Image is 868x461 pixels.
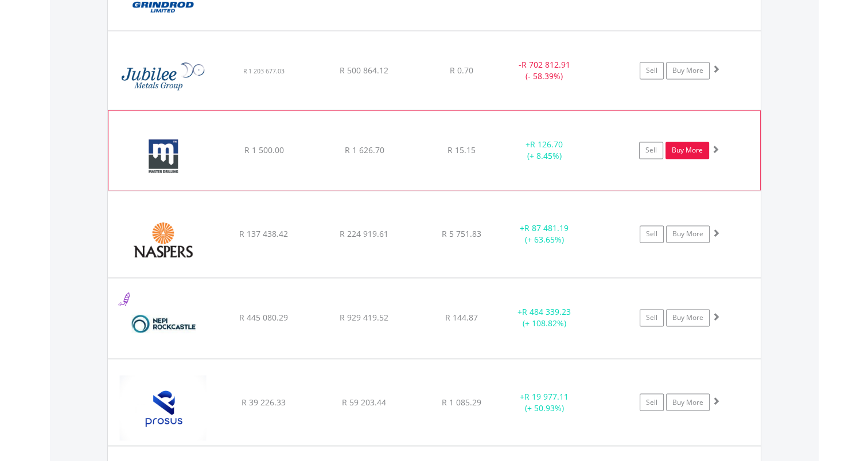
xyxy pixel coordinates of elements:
a: Buy More [666,393,710,411]
span: R 126.70 [530,139,563,150]
span: R 59 203.44 [342,396,386,407]
img: EQU.ZA.PRX.png [114,373,212,442]
span: R 500 864.12 [340,65,388,76]
span: R 0.70 [450,65,473,76]
span: R 1 626.70 [344,144,384,155]
a: Sell [640,309,664,326]
span: R 87 481.19 [524,222,569,233]
a: Sell [639,142,663,159]
span: R 137 438.42 [239,228,288,239]
a: Buy More [666,309,710,326]
span: R 929 419.52 [340,312,388,323]
div: - (- 58.39%) [501,59,588,82]
div: + (+ 108.82%) [501,306,588,329]
span: R 19 977.11 [524,390,569,401]
a: Sell [640,393,664,411]
img: EQU.ZA.NPN.png [114,205,212,274]
a: Buy More [666,225,710,243]
span: R 1 203 677.03 [243,67,284,75]
div: + (+ 50.93%) [501,390,588,413]
a: Buy More [666,62,710,79]
a: Sell [640,225,664,243]
span: R 484 339.23 [522,306,571,317]
span: R 15.15 [447,144,476,155]
span: R 144.87 [445,312,478,323]
span: R 1 085.29 [442,396,481,407]
img: EQU.ZA.MDI.png [114,125,213,187]
span: R 5 751.83 [442,228,481,239]
a: Buy More [665,142,709,159]
img: EQU.ZA.NRP.png [114,292,212,354]
a: Sell [640,62,664,79]
div: + (+ 63.65%) [501,222,588,245]
span: R 1 500.00 [244,144,283,155]
span: R 224 919.61 [340,228,388,239]
span: R 39 226.33 [242,396,286,407]
div: + (+ 8.45%) [501,139,587,162]
span: R 445 080.29 [239,312,288,323]
img: EQU.ZA.JBL.png [114,45,212,107]
span: R 702 812.91 [521,59,570,70]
